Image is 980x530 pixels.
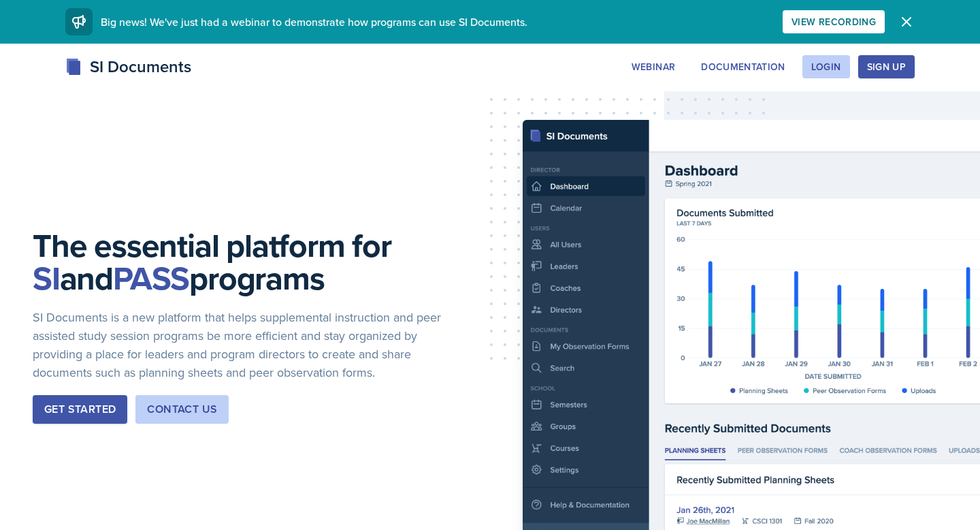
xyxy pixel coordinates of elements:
div: Sign Up [867,61,906,72]
button: Documentation [692,55,794,78]
button: Contact Us [135,395,229,424]
div: Documentation [701,61,785,72]
button: View Recording [783,10,885,33]
span: Big news! We've just had a webinar to demonstrate how programs can use SI Documents. [101,14,527,29]
div: SI Documents [65,54,191,79]
button: Get Started [33,395,127,424]
button: Login [802,55,850,78]
div: Webinar [632,61,675,72]
div: Contact Us [147,401,217,418]
div: Login [811,61,841,72]
div: View Recording [791,16,876,27]
div: Get Started [44,401,116,418]
button: Sign Up [858,55,915,78]
button: Webinar [623,55,684,78]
